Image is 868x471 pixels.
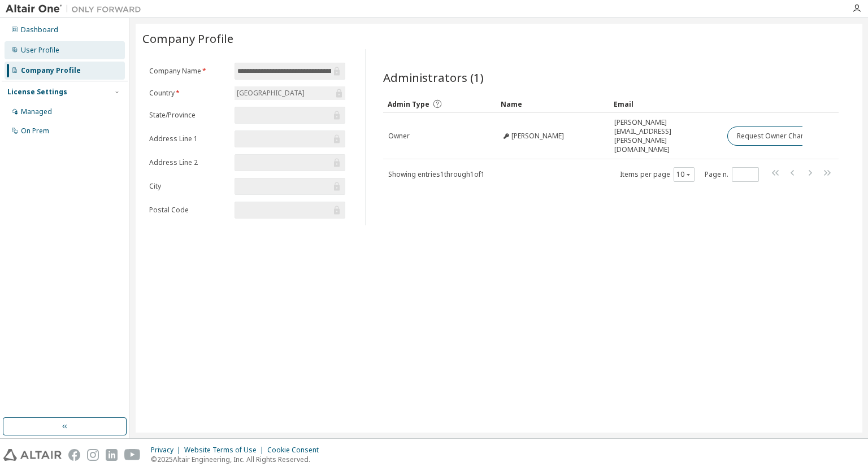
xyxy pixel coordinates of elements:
[149,134,228,143] label: Address Line 1
[87,449,99,461] img: instagram.svg
[614,118,717,154] span: [PERSON_NAME][EMAIL_ADDRESS][PERSON_NAME][DOMAIN_NAME]
[388,99,429,109] span: Admin Type
[151,446,184,455] div: Privacy
[21,25,58,34] div: Dashboard
[267,446,325,455] div: Cookie Consent
[149,89,228,98] label: Country
[614,95,718,113] div: Email
[21,46,59,55] div: User Profile
[676,170,692,179] button: 10
[501,95,605,113] div: Name
[106,449,118,461] img: linkedin.svg
[6,3,147,15] img: Altair One
[21,127,49,136] div: On Prem
[21,66,81,75] div: Company Profile
[149,206,228,215] label: Postal Code
[511,132,564,141] span: [PERSON_NAME]
[149,158,228,167] label: Address Line 2
[388,169,485,179] span: Showing entries 1 through 1 of 1
[151,455,325,464] p: © 2025 Altair Engineering, Inc. All Rights Reserved.
[235,87,306,99] div: [GEOGRAPHIC_DATA]
[388,132,410,141] span: Owner
[7,88,67,97] div: License Settings
[235,86,345,100] div: [GEOGRAPHIC_DATA]
[727,127,823,146] button: Request Owner Change
[620,167,695,182] span: Items per page
[149,111,228,120] label: State/Province
[142,30,233,46] span: Company Profile
[124,449,141,461] img: youtube.svg
[68,449,80,461] img: facebook.svg
[184,446,267,455] div: Website Terms of Use
[149,182,228,191] label: City
[21,107,52,116] div: Managed
[383,69,484,85] span: Administrators (1)
[3,449,62,461] img: altair_logo.svg
[149,67,228,76] label: Company Name
[705,167,759,182] span: Page n.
